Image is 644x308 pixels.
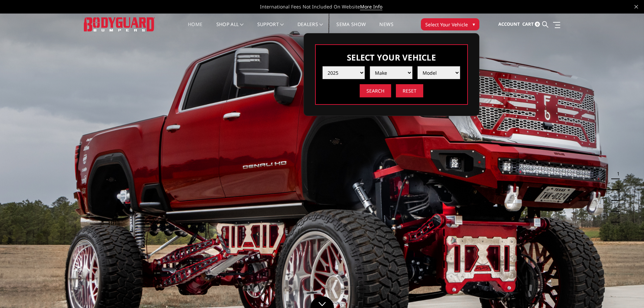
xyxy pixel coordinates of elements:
a: More Info [360,3,382,10]
span: Select Your Vehicle [425,21,468,28]
a: Click to Down [310,296,334,308]
a: Home [188,22,202,35]
a: News [379,22,393,35]
button: 2 of 5 [613,179,620,190]
iframe: Chat Widget [610,276,644,308]
a: SEMA Show [336,22,366,35]
a: Cart 0 [522,15,540,33]
a: shop all [216,22,244,35]
button: 1 of 5 [613,168,620,179]
span: 0 [535,22,540,27]
select: Please select the value from list. [370,66,412,79]
span: Account [498,21,520,27]
input: Reset [396,84,423,97]
span: ▾ [473,21,475,28]
input: Search [360,84,391,97]
button: Select Your Vehicle [421,18,479,30]
a: Support [257,22,284,35]
a: Dealers [297,22,323,35]
span: Cart [522,21,534,27]
button: 5 of 5 [613,212,620,222]
h3: Select Your Vehicle [323,52,460,63]
a: Account [498,15,520,33]
img: BODYGUARD BUMPERS [84,17,155,31]
button: 3 of 5 [613,190,620,201]
button: 4 of 5 [613,201,620,212]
